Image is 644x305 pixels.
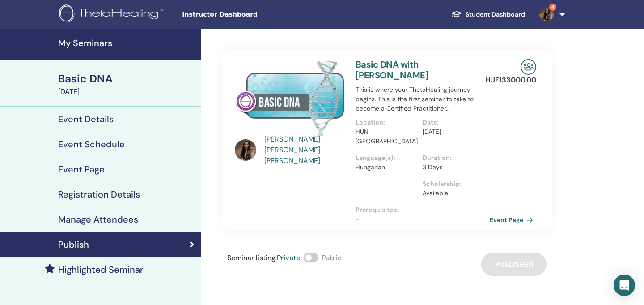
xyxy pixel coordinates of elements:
[58,189,140,200] h4: Registration Details
[521,59,536,75] img: In-Person Seminar
[277,253,300,262] span: Private
[59,4,166,25] img: logo.png
[451,10,462,18] img: graduation-cap-white.svg
[423,163,484,172] p: 3 Days
[58,139,125,150] h4: Event Schedule
[423,189,484,198] p: Available
[58,86,196,97] div: [DATE]
[356,118,417,127] p: Location :
[423,153,484,163] p: Duration :
[58,164,105,175] h4: Event Page
[356,163,417,172] p: Hungarian
[614,275,635,296] div: Open Intercom Messenger
[235,139,256,161] img: default.jpg
[356,153,417,163] p: Language(s) :
[549,4,556,11] span: 4
[58,264,144,275] h4: Highlighted Seminar
[423,179,484,189] p: Scholarship :
[58,239,89,250] h4: Publish
[444,6,532,23] a: Student Dashboard
[58,71,196,86] div: Basic DNA
[235,59,345,137] img: Basic DNA
[58,114,114,125] h4: Event Details
[182,10,316,19] span: Instructor Dashboard
[485,75,536,86] p: HUF 133000.00
[356,127,417,146] p: HUN, [GEOGRAPHIC_DATA]
[322,253,342,262] span: Public
[423,127,484,137] p: [DATE]
[539,7,554,21] img: default.jpg
[356,215,490,224] p: -
[264,134,347,166] a: [PERSON_NAME] [PERSON_NAME] [PERSON_NAME]
[423,118,484,127] p: Date :
[356,205,490,215] p: Prerequisites :
[53,71,201,97] a: Basic DNA[DATE]
[58,214,138,225] h4: Manage Attendees
[490,213,537,227] a: Event Page
[227,253,277,262] span: Seminar listing :
[356,59,428,81] a: Basic DNA with [PERSON_NAME]
[58,38,196,48] h4: My Seminars
[356,85,490,113] p: This is where your ThetaHealing journey begins. This is the first seminar to take to become a Cer...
